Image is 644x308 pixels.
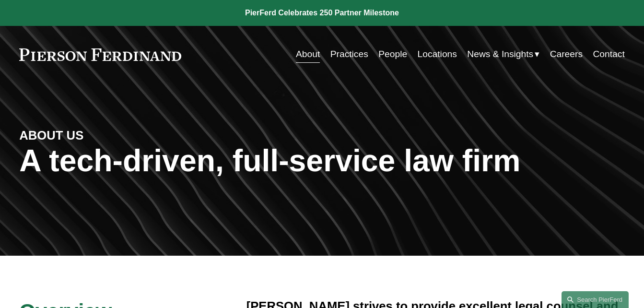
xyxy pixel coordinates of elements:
a: Contact [593,45,624,63]
a: Search this site [562,291,629,308]
strong: ABOUT US [19,129,83,142]
a: folder dropdown [467,45,539,63]
h1: A tech-driven, full-service law firm [19,143,624,179]
a: People [378,45,407,63]
a: Locations [418,45,457,63]
a: Practices [330,45,368,63]
a: Careers [550,45,583,63]
a: About [296,45,320,63]
span: News & Insights [467,46,533,63]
